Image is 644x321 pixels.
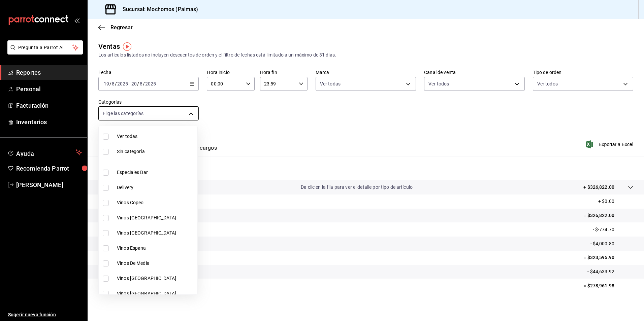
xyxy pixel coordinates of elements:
[117,148,195,155] span: Sin categoría
[117,245,195,252] span: Vinos Espana
[123,42,131,51] img: Marcador de información sobre herramientas
[117,214,195,221] span: Vinos [GEOGRAPHIC_DATA]
[117,260,195,267] span: Vinos De Media
[117,229,195,237] span: Vinos [GEOGRAPHIC_DATA]
[117,290,195,297] span: Vinos [GEOGRAPHIC_DATA]
[117,275,195,282] span: Vinos [GEOGRAPHIC_DATA]
[117,169,195,176] span: Especiales Bar
[117,184,195,191] span: Delivery
[117,199,195,206] span: Vinos Copeo
[117,133,195,140] span: Ver todas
